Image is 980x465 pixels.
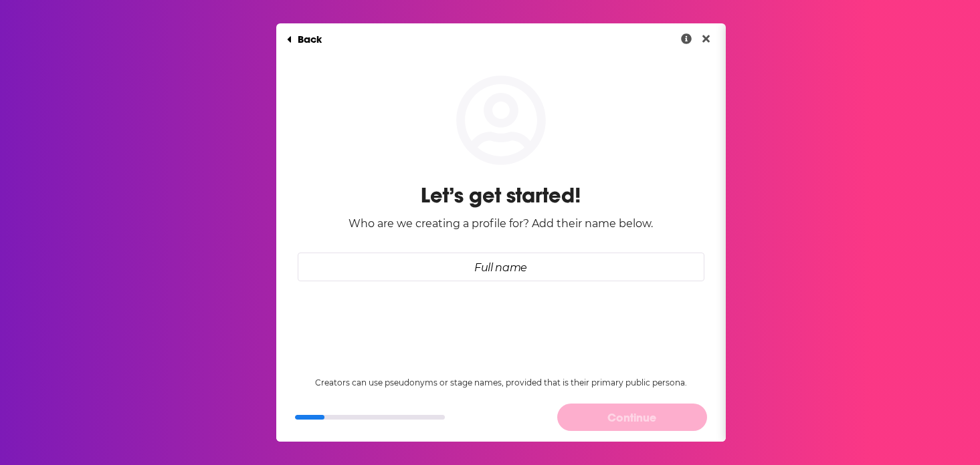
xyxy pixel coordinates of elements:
h1: Let’s get started! [421,182,581,208]
button: Continue [557,404,707,431]
button: Show More Information [676,31,697,47]
h2: Who are we creating a profile for? Add their name below. [349,216,653,231]
button: Close [697,31,715,47]
button: Back [276,26,332,53]
input: Full name [298,253,704,281]
h5: Creators can use pseudonyms or stage names, provided that is their primary public persona. [315,375,687,390]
